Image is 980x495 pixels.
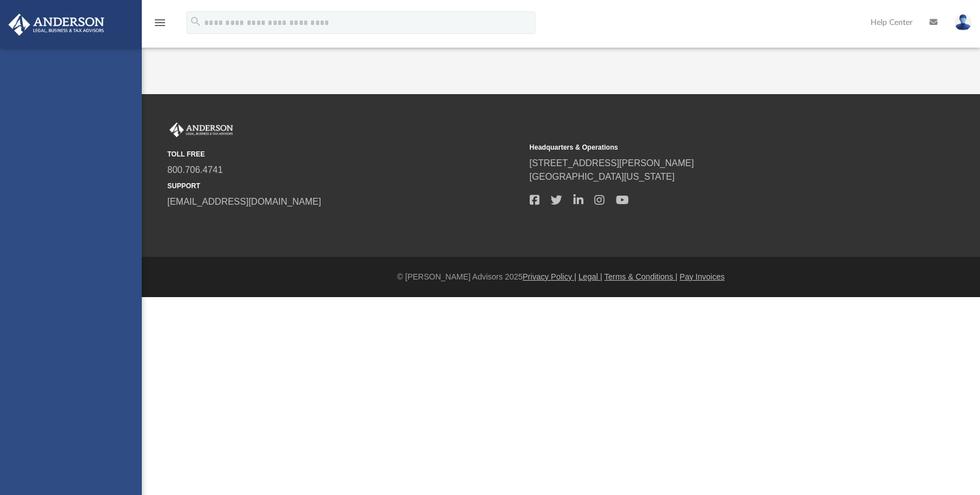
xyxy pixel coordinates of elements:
a: [STREET_ADDRESS][PERSON_NAME] [530,158,694,168]
a: Legal | [578,272,602,281]
img: Anderson Advisors Platinum Portal [167,122,235,137]
a: [GEOGRAPHIC_DATA][US_STATE] [530,172,675,181]
a: [EMAIL_ADDRESS][DOMAIN_NAME] [167,197,321,206]
i: menu [153,16,167,29]
a: 800.706.4741 [167,165,223,175]
a: Terms & Conditions | [605,272,678,281]
img: Anderson Advisors Platinum Portal [5,14,108,36]
small: SUPPORT [167,181,522,191]
div: © [PERSON_NAME] Advisors 2025 [142,271,980,283]
small: TOLL FREE [167,149,522,159]
i: search [189,15,202,28]
small: Headquarters & Operations [530,142,884,153]
a: Privacy Policy | [523,272,577,281]
a: Pay Invoices [679,272,724,281]
img: User Pic [954,14,971,31]
a: menu [153,22,167,29]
